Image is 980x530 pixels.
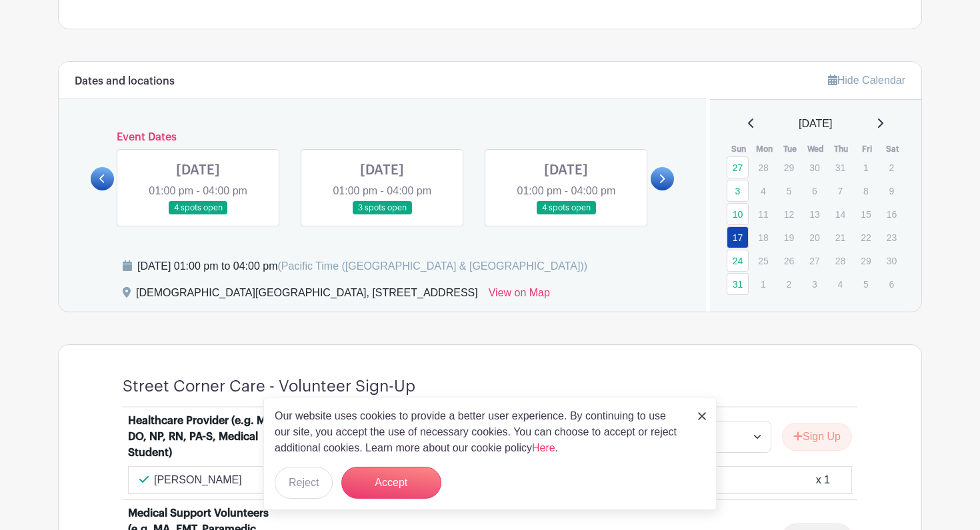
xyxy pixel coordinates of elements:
p: 16 [881,204,903,224]
p: 9 [881,180,903,201]
a: 3 [727,180,749,202]
a: 10 [727,203,749,225]
p: 25 [752,250,774,271]
button: Accept [341,467,441,499]
span: [DATE] [799,116,832,132]
button: Sign Up [782,423,852,451]
th: Tue [777,142,803,156]
div: [DATE] 01:00 pm to 04:00 pm [137,258,587,274]
th: Mon [751,142,777,156]
p: 3 [803,274,825,294]
th: Fri [854,142,880,156]
a: 17 [727,226,749,248]
div: Healthcare Provider (e.g. MD, DO, NP, RN, PA-S, Medical Student) [128,413,293,461]
p: 1 [752,274,774,294]
p: 29 [855,250,877,271]
p: 5 [778,180,800,201]
p: 31 [829,157,851,178]
p: 8 [855,180,877,201]
p: 2 [778,274,800,294]
p: 6 [881,274,903,294]
a: 24 [727,250,749,272]
p: 30 [881,250,903,271]
p: 12 [778,204,800,224]
p: 29 [778,157,800,178]
p: 6 [803,180,825,201]
a: View on Map [489,285,550,306]
div: [DEMOGRAPHIC_DATA][GEOGRAPHIC_DATA], [STREET_ADDRESS] [136,285,478,306]
th: Sat [880,142,906,156]
a: Hide Calendar [828,75,905,86]
p: 4 [829,274,851,294]
p: 4 [752,180,774,201]
p: 19 [778,227,800,248]
p: 23 [881,227,903,248]
p: 7 [829,180,851,201]
p: 15 [855,204,877,224]
p: 18 [752,227,774,248]
p: 5 [855,274,877,294]
p: 14 [829,204,851,224]
p: 27 [803,250,825,271]
p: 13 [803,204,825,224]
p: 28 [752,157,774,178]
a: 27 [727,156,749,178]
p: 22 [855,227,877,248]
p: 20 [803,227,825,248]
h4: Street Corner Care - Volunteer Sign-Up [123,377,415,396]
p: 1 [855,157,877,178]
button: Reject [275,467,333,499]
img: close_button-5f87c8562297e5c2d7936805f587ecaba9071eb48480494691a3f1689db116b3.svg [698,412,706,420]
div: x 1 [816,472,830,488]
p: 21 [829,227,851,248]
p: 26 [778,250,800,271]
th: Sun [726,142,752,156]
th: Thu [829,142,855,156]
h6: Dates and locations [75,75,175,88]
span: (Pacific Time ([GEOGRAPHIC_DATA] & [GEOGRAPHIC_DATA])) [277,260,587,272]
p: 11 [752,204,774,224]
a: 31 [727,273,749,295]
p: 2 [881,157,903,178]
a: Here [532,442,555,453]
p: 28 [829,250,851,271]
p: [PERSON_NAME] [154,472,242,488]
h6: Event Dates [114,131,651,144]
th: Wed [803,142,829,156]
p: Our website uses cookies to provide a better user experience. By continuing to use our site, you ... [275,408,684,456]
p: 30 [803,157,825,178]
